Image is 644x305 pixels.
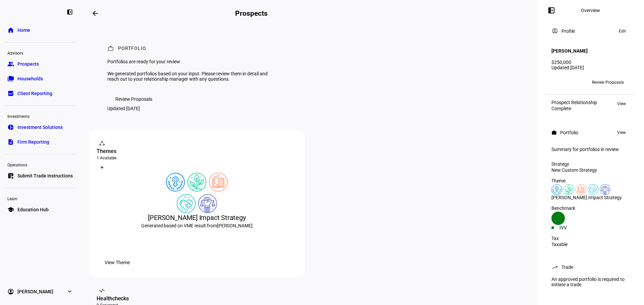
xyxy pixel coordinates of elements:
div: Summary for portfolios in review [551,147,629,152]
h4: [PERSON_NAME] [551,48,588,54]
div: 1 Available [97,155,297,161]
a: bid_landscapeClient Reporting [4,87,76,100]
eth-panel-overview-card-header: Profile [551,27,629,35]
img: healthWellness.colored.svg [588,184,598,195]
button: View [614,100,629,108]
eth-mat-symbol: bid_landscape [7,90,14,97]
div: Updated [DATE] [107,106,140,111]
div: Benchmark [551,206,629,211]
eth-mat-symbol: group [7,61,14,67]
a: groupProspects [4,57,76,71]
mat-icon: vital_signs [99,287,105,294]
img: democracy.colored.svg [198,194,217,213]
eth-mat-symbol: home [7,27,14,33]
span: [PERSON_NAME] [217,223,253,228]
div: [PERSON_NAME] Impact Strategy [551,195,629,200]
div: Theme [551,178,629,183]
img: womensRights.colored.svg [551,184,562,195]
div: Generated based on VME result from [97,222,297,229]
span: Review Proposals [592,77,624,88]
span: [PERSON_NAME] [17,288,53,295]
eth-mat-symbol: left_panel_close [66,9,73,15]
div: [PERSON_NAME] Impact Strategy [97,213,297,222]
h2: Prospects [235,9,267,17]
button: Review Proposals [107,92,160,106]
div: Complete [551,106,597,111]
div: Updated [DATE] [551,65,629,70]
div: Portfolios are ready for your review [107,59,272,64]
eth-mat-symbol: list_alt_add [7,172,14,179]
a: folder_copyHouseholds [4,72,76,85]
div: IVV [559,225,590,230]
eth-mat-symbol: school [7,206,14,213]
mat-icon: account_circle [551,27,558,34]
div: An approved portfolio is required to initiate a trade. [547,274,633,290]
img: healthWellness.colored.svg [177,194,196,213]
div: We generated portfolios based on your input. Please review them in detail and reach out to your r... [107,71,272,82]
div: Healthchecks [97,295,297,303]
eth-mat-symbol: description [7,139,14,145]
span: View Theme [105,256,130,269]
span: KB [554,80,559,85]
img: democracy.colored.svg [600,184,610,195]
span: View [617,129,626,137]
span: Education Hub [17,206,49,213]
mat-icon: trending_up [551,264,558,271]
button: Edit [615,27,629,35]
span: Submit Trade Instructions [17,172,73,179]
mat-icon: work [551,130,557,135]
div: Profile [561,28,575,34]
span: View [617,100,626,108]
div: Portfolio [118,46,146,52]
mat-icon: arrow_backwards [91,9,99,17]
div: $250,000 [551,60,629,65]
eth-mat-symbol: expand_more [66,288,73,295]
span: Review Proposals [115,92,152,106]
button: View [614,129,629,137]
div: Taxable [551,242,629,247]
div: Tax [551,236,629,241]
span: Edit [619,27,626,35]
eth-mat-symbol: folder_copy [7,75,14,82]
div: New Custom Strategy [551,167,629,173]
div: Portfolio [560,130,578,135]
img: climateChange.colored.svg [187,173,206,192]
div: Strategy [551,161,629,167]
div: Prospect Relationship [551,100,597,105]
span: Home [17,27,30,33]
img: education.colored.svg [576,184,586,195]
span: +4 [565,80,569,85]
div: Investments [4,111,76,121]
div: Themes [97,147,297,155]
span: Client Reporting [17,90,52,97]
span: Investment Solutions [17,124,63,131]
span: Households [17,75,43,82]
eth-mat-symbol: account_circle [7,288,14,295]
eth-panel-overview-card-header: Portfolio [551,129,629,137]
mat-icon: left_panel_open [547,6,555,14]
div: Operations [4,160,76,169]
eth-mat-symbol: pie_chart [7,124,14,131]
a: descriptionFirm Reporting [4,135,76,149]
mat-icon: workspaces [99,140,105,147]
a: homeHome [4,23,76,37]
img: womensRights.colored.svg [166,173,185,192]
span: Firm Reporting [17,139,49,145]
button: Review Proposals [587,77,629,88]
a: pie_chartInvestment Solutions [4,121,76,134]
span: Prospects [17,61,39,67]
img: education.colored.svg [209,173,228,192]
div: Overview [581,8,600,13]
div: Advisors [4,48,76,57]
img: climateChange.colored.svg [563,184,574,195]
button: View Theme [97,256,138,269]
div: Learn [4,194,76,203]
div: Trade [561,264,573,270]
mat-icon: work [107,45,114,52]
eth-panel-overview-card-header: Trade [551,263,629,271]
